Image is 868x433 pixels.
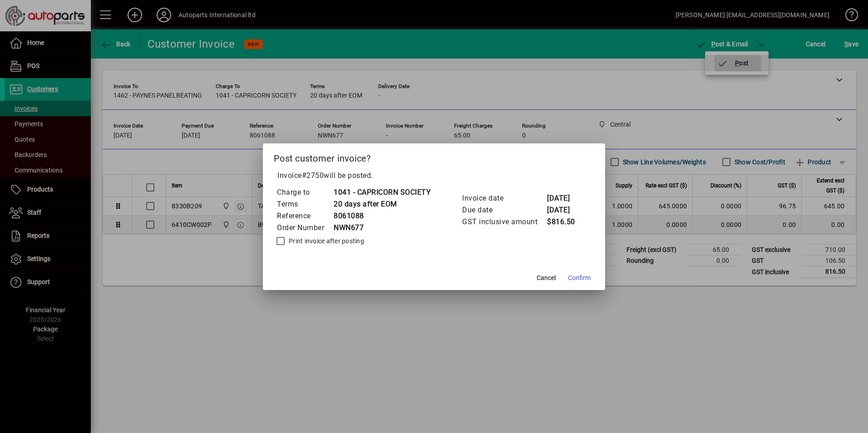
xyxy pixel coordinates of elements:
[547,192,583,204] td: [DATE]
[276,222,333,234] td: Order Number
[276,210,333,222] td: Reference
[287,236,364,246] label: Print invoice after posting
[564,270,594,286] button: Confirm
[532,270,561,286] button: Cancel
[568,273,591,283] span: Confirm
[333,198,431,210] td: 20 days after EOM
[462,192,547,204] td: Invoice date
[276,187,333,198] td: Charge to
[547,216,583,228] td: $816.50
[302,171,324,180] span: #2750
[537,273,556,283] span: Cancel
[462,216,547,228] td: GST inclusive amount
[333,187,431,198] td: 1041 - CAPRICORN SOCIETY
[263,143,605,170] h2: Post customer invoice?
[333,210,431,222] td: 8061088
[547,204,583,216] td: [DATE]
[462,204,547,216] td: Due date
[333,222,431,234] td: NWN677
[276,198,333,210] td: Terms
[274,170,594,181] p: Invoice will be posted .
